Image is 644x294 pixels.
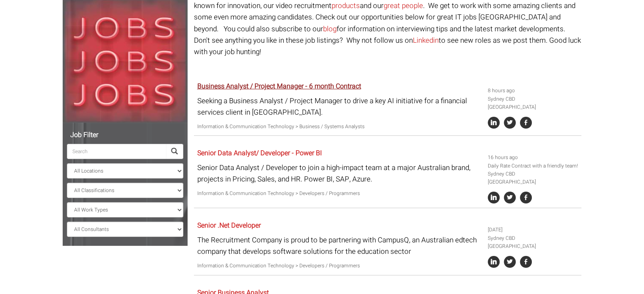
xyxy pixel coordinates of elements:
p: Information & Communication Technology > Developers / Programmers [197,190,481,198]
a: Business Analyst / Project Manager - 6 month Contract [197,81,361,91]
input: Search [67,144,166,159]
a: Linkedin [413,35,439,46]
li: Sydney CBD [GEOGRAPHIC_DATA] [488,234,578,250]
li: 16 hours ago [488,154,578,162]
a: blog [323,24,337,34]
a: products [332,0,360,11]
a: Senior Data Analyst/ Developer - Power BI [197,148,322,158]
li: Sydney CBD [GEOGRAPHIC_DATA] [488,170,578,186]
li: [DATE] [488,226,578,234]
p: Information & Communication Technology > Business / Systems Analysts [197,123,481,131]
li: Daily Rate Contract with a friendly team! [488,162,578,170]
h5: Job Filter [67,132,183,139]
li: Sydney CBD [GEOGRAPHIC_DATA] [488,95,578,111]
p: Information & Communication Technology > Developers / Programmers [197,262,481,270]
p: The Recruitment Company is proud to be partnering with CampusQ, an Australian edtech company that... [197,234,481,257]
li: 8 hours ago [488,87,578,95]
p: Seeking a Business Analyst / Project Manager to drive a key AI initiative for a financial service... [197,95,481,118]
a: Senior .Net Developer [197,220,261,231]
a: great people [384,0,423,11]
p: Senior Data Analyst / Developer to join a high-impact team at a major Australian brand, projects ... [197,162,481,185]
